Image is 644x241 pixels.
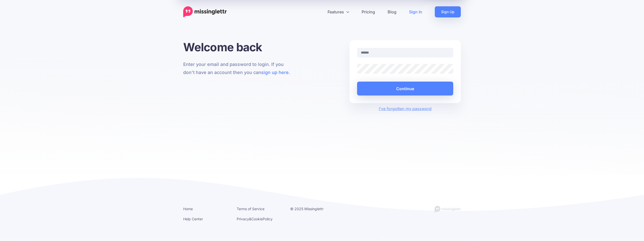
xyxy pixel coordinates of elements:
a: sign up here [261,70,289,75]
a: Help Center [183,217,203,221]
a: Home [183,207,193,211]
li: & Policy [237,216,283,222]
h1: Welcome back [183,40,294,54]
a: Sign In [403,6,428,17]
a: Sign Up [435,6,461,17]
a: Blog [381,6,403,17]
p: Enter your email and password to login. If you don't have an account then you can . [183,60,294,77]
a: Pricing [355,6,381,17]
a: I've forgotten my password [379,106,432,111]
a: Privacy [237,217,249,221]
a: Features [321,6,355,17]
li: © 2025 Missinglettr [290,206,336,212]
a: Cookie [251,217,263,221]
a: Terms of Service [237,207,264,211]
button: Continue [357,82,453,95]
